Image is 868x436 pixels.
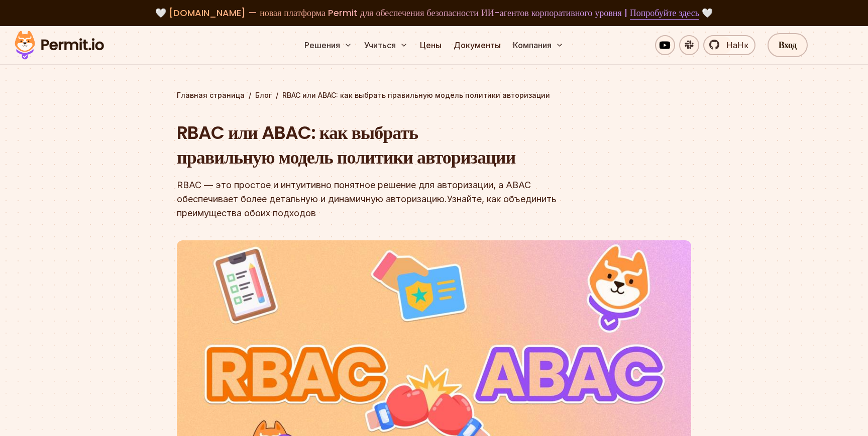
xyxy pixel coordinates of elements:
[513,39,552,51] ya-tr-span: Компания
[177,91,245,99] ya-tr-span: Главная страница
[779,38,797,52] ya-tr-span: Вход
[416,35,446,55] a: Цены
[420,40,442,50] ya-tr-span: Цены
[360,35,412,55] button: Учиться
[255,90,272,100] a: Блог
[630,7,699,20] a: Попробуйте здесь
[155,7,166,19] ya-tr-span: 🤍
[249,90,251,100] ya-tr-span: /
[304,39,340,51] ya-tr-span: Решения
[702,7,713,19] ya-tr-span: 🤍
[703,35,755,55] a: НаНк
[169,7,627,19] ya-tr-span: [DOMAIN_NAME] — новая платформа Permit для обеспечения безопасности ИИ-агентов корпоративного уро...
[177,180,531,204] ya-tr-span: RBAC — это простое и интуитивно понятное решение для авторизации, а ABAC обеспечивает более детал...
[768,33,808,57] a: Вход
[300,35,356,55] button: Решения
[364,39,396,51] ya-tr-span: Учиться
[276,90,278,100] ya-tr-span: /
[450,35,505,55] a: Документы
[177,120,515,171] ya-tr-span: RBAC или ABAC: как выбрать правильную модель политики авторизации
[10,28,108,62] img: Разрешающий логотип
[509,35,568,55] button: Компания
[177,90,245,100] a: Главная страница
[454,40,501,50] ya-tr-span: Документы
[177,194,557,218] ya-tr-span: Узнайте, как объединить преимущества обоих подходов
[726,40,748,50] ya-tr-span: НаНк
[255,91,272,99] ya-tr-span: Блог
